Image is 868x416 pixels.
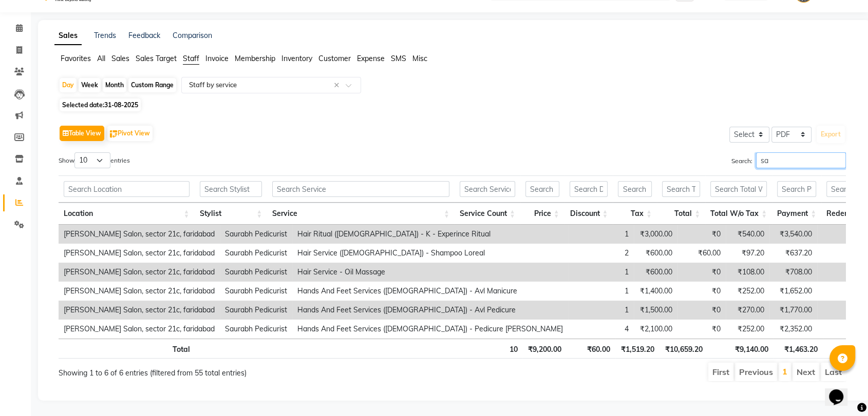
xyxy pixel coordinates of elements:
td: ₹0 [677,282,726,301]
td: ₹270.00 [726,301,769,320]
iframe: chat widget [825,375,858,406]
a: Feedback [128,31,160,40]
td: ₹540.00 [726,225,769,244]
span: Sales Target [136,54,177,63]
td: ₹97.20 [726,244,769,263]
label: Search: [731,152,846,168]
td: ₹2,100.00 [634,320,677,339]
span: Misc [412,54,427,63]
td: ₹637.20 [769,244,817,263]
button: Pivot View [107,126,153,141]
td: ₹252.00 [726,282,769,301]
td: ₹0 [677,225,726,244]
input: Search Price [525,181,559,197]
th: Price: activate to sort column ascending [520,203,564,225]
label: Show entries [59,152,130,168]
td: ₹600.00 [634,244,677,263]
td: [PERSON_NAME] Salon, sector 21c, faridabad [59,244,220,263]
td: ₹600.00 [634,263,677,282]
td: Saurabh Pedicurist [220,225,292,244]
td: ₹1,770.00 [769,301,817,320]
input: Search Payment [777,181,816,197]
a: 1 [782,366,787,377]
input: Search Stylist [200,181,262,197]
div: Showing 1 to 6 of 6 entries (filtered from 55 total entries) [59,362,378,379]
select: Showentries [74,152,110,168]
input: Search: [756,152,846,168]
span: Customer [318,54,351,63]
input: Search Service Count [460,181,515,197]
td: ₹1,652.00 [769,282,817,301]
img: pivot.png [110,130,118,138]
div: Custom Range [128,78,176,92]
td: ₹0 [677,263,726,282]
span: Staff [183,54,199,63]
td: ₹1,400.00 [634,282,677,301]
th: Total: activate to sort column ascending [657,203,705,225]
td: 2 [568,244,634,263]
a: Comparison [173,31,212,40]
td: ₹708.00 [769,263,817,282]
a: Trends [94,31,116,40]
td: ₹3,000.00 [634,225,677,244]
td: ₹3,540.00 [769,225,817,244]
td: [PERSON_NAME] Salon, sector 21c, faridabad [59,282,220,301]
td: Saurabh Pedicurist [220,263,292,282]
span: Inventory [281,54,312,63]
th: Total [59,339,195,359]
input: Search Location [64,181,190,197]
span: Selected date: [60,98,141,111]
th: ₹1,463.20 [773,339,822,359]
span: Expense [357,54,385,63]
input: Search Tax [618,181,652,197]
span: Sales [111,54,129,63]
th: ₹1,519.20 [615,339,659,359]
th: ₹10,659.20 [659,339,708,359]
td: Saurabh Pedicurist [220,282,292,301]
div: Day [60,78,77,92]
td: Hair Service - Oil Massage [292,263,568,282]
span: All [97,54,105,63]
td: 4 [568,320,634,339]
th: Service Count: activate to sort column ascending [455,203,520,225]
th: Tax: activate to sort column ascending [613,203,657,225]
input: Search Total [662,181,700,197]
td: [PERSON_NAME] Salon, sector 21c, faridabad [59,301,220,320]
div: Month [103,78,126,92]
td: Hands And Feet Services ([DEMOGRAPHIC_DATA]) - Avl Manicure [292,282,568,301]
td: Hair Ritual ([DEMOGRAPHIC_DATA]) - K - Experince Ritual [292,225,568,244]
th: Payment: activate to sort column ascending [772,203,821,225]
td: [PERSON_NAME] Salon, sector 21c, faridabad [59,320,220,339]
td: Hands And Feet Services ([DEMOGRAPHIC_DATA]) - Avl Pedicure [292,301,568,320]
th: Stylist: activate to sort column ascending [195,203,268,225]
td: 1 [568,263,634,282]
span: Clear all [334,80,343,91]
span: Membership [235,54,275,63]
input: Search Total W/o Tax [710,181,767,197]
button: Table View [60,126,104,141]
td: [PERSON_NAME] Salon, sector 21c, faridabad [59,263,220,282]
td: Hair Service ([DEMOGRAPHIC_DATA]) - Shampoo Loreal [292,244,568,263]
div: Week [79,78,101,92]
th: Service: activate to sort column ascending [267,203,455,225]
td: 1 [568,301,634,320]
th: Total W/o Tax: activate to sort column ascending [705,203,772,225]
td: 1 [568,225,634,244]
td: Saurabh Pedicurist [220,244,292,263]
th: ₹9,200.00 [522,339,567,359]
td: ₹252.00 [726,320,769,339]
button: Export [817,126,845,143]
th: ₹60.00 [567,339,615,359]
td: 1 [568,282,634,301]
td: ₹0 [677,320,726,339]
span: Invoice [205,54,229,63]
th: ₹9,140.00 [708,339,773,359]
span: SMS [391,54,406,63]
td: ₹60.00 [677,244,726,263]
td: Hands And Feet Services ([DEMOGRAPHIC_DATA]) - Pedicure [PERSON_NAME] [292,320,568,339]
th: Location: activate to sort column ascending [59,203,195,225]
input: Search Service [272,181,449,197]
td: ₹2,352.00 [769,320,817,339]
td: [PERSON_NAME] Salon, sector 21c, faridabad [59,225,220,244]
td: ₹108.00 [726,263,769,282]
